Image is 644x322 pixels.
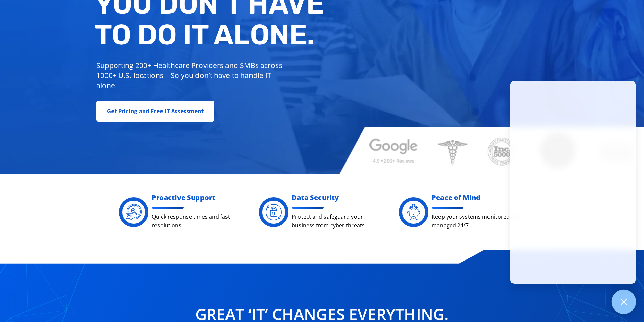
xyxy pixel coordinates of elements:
[510,81,636,284] iframe: Chatgenie Messenger
[432,194,522,201] h2: Peace of Mind
[266,204,282,220] img: Digacore Security
[432,213,522,230] p: Keep your systems monitored and managed 24/7.
[96,101,214,122] a: Get Pricing and Free IT Assessment
[152,194,242,201] h2: Proactive Support
[152,213,242,230] p: Quick response times and fast resolutions.
[292,194,382,201] h2: Data Security
[432,207,464,209] img: divider
[107,104,204,118] span: Get Pricing and Free IT Assessment
[292,207,324,209] img: divider
[406,204,422,220] img: Digacore Services - peace of mind
[152,207,184,209] img: divider
[96,60,285,91] p: Supporting 200+ Healthcare Providers and SMBs across 1000+ U.S. locations – So you don’t have to ...
[292,213,382,230] p: Protect and safeguard your business from cyber threats.
[126,204,142,220] img: Digacore 24 Support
